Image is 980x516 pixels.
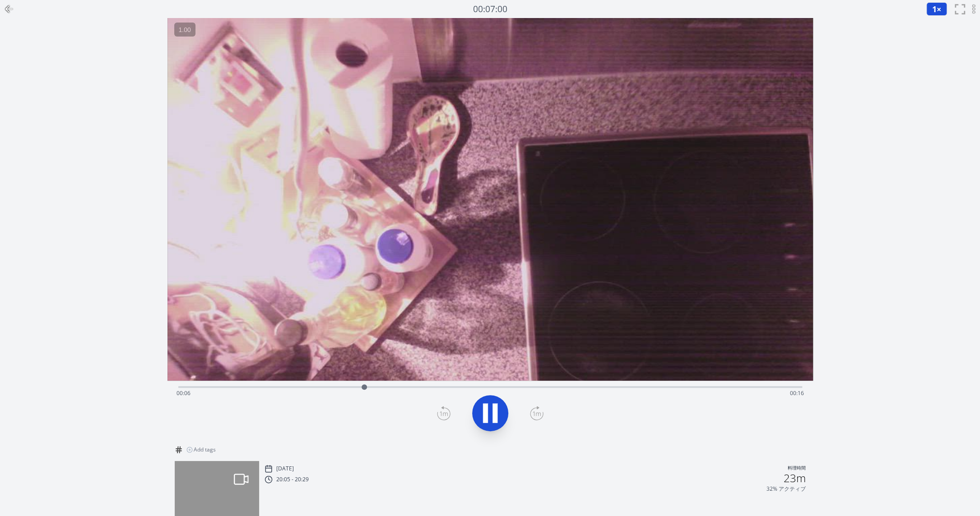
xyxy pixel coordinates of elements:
[926,2,947,16] button: 1×
[784,473,806,484] h2: 23m
[932,4,937,14] span: 1
[194,446,216,453] span: Add tags
[473,3,507,16] a: 00:07:00
[276,476,309,483] p: 20:05 - 20:29
[766,485,806,493] p: 32% アクティブ
[788,465,806,473] p: 料理時間
[276,465,294,472] p: [DATE]
[176,389,190,397] span: 00:06
[790,389,804,397] span: 00:16
[183,442,219,457] button: Add tags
